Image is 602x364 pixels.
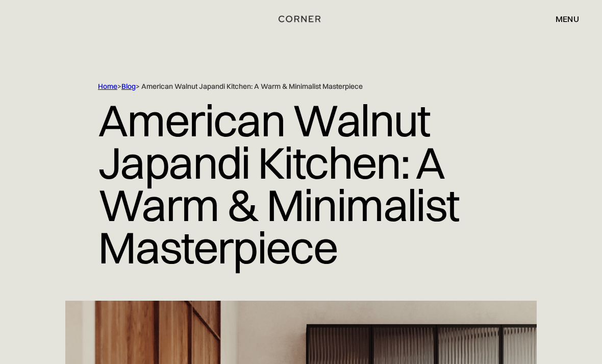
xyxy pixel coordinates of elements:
a: Home [98,82,117,91]
div: > > American Walnut Japandi Kitchen: A Warm & Minimalist Masterpiece [98,82,504,91]
div: menu [556,15,579,23]
a: Blog [121,82,136,91]
h1: American Walnut Japandi Kitchen: A Warm & Minimalist Masterpiece [98,91,504,277]
a: home [274,12,329,26]
div: menu [545,10,579,28]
